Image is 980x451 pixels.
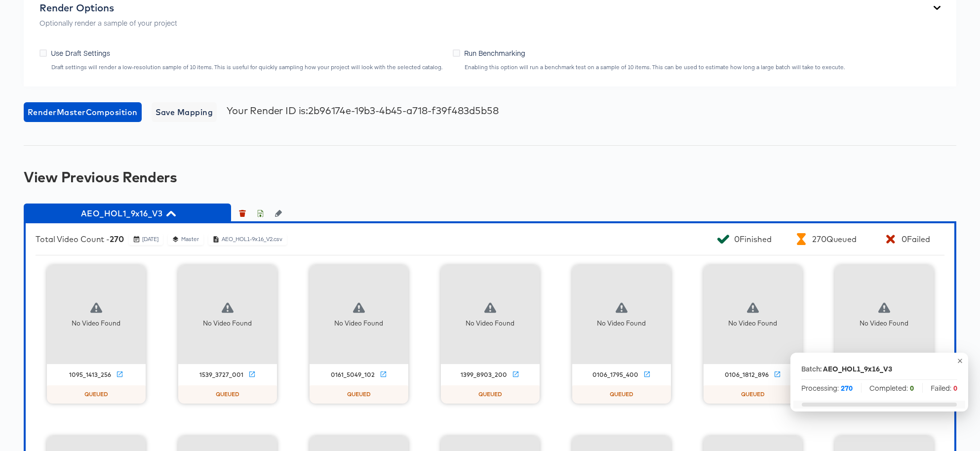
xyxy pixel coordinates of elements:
[823,364,892,373] div: AEO_HOL1_9x16_V3
[461,371,507,379] div: 1399_8903_200
[212,391,243,399] span: QUEUED
[24,204,231,223] button: AEO_HOL1_9x16_V3
[334,319,383,328] div: No Video Found
[39,18,177,28] p: Optionally render a sample of your project
[24,102,142,122] button: RenderMasterComposition
[331,371,375,379] div: 0161_5049_102
[110,234,124,244] b: 270
[69,371,111,379] div: 1095_1413_256
[737,391,769,399] span: QUEUED
[953,383,957,393] strong: 0
[51,64,443,71] div: Draft settings will render a low-resolution sample of 10 items. This is useful for quickly sampli...
[203,319,252,328] div: No Video Found
[801,383,853,393] span: Processing:
[156,105,213,119] span: Save Mapping
[152,102,217,122] button: Save Mapping
[227,105,499,117] div: Your Render ID is: 2b96174e-19b3-4b45-a718-f39f483d5b58
[181,236,199,243] div: Master
[80,391,112,399] span: QUEUED
[466,319,514,328] div: No Video Found
[39,2,177,14] div: Render Options
[464,64,845,71] div: Enabling this option will run a benchmark test on a sample of 10 items. This can be used to estim...
[725,371,769,379] div: 0106_1812_896
[592,371,638,379] div: 0106_1795_400
[142,236,159,243] div: [DATE]
[801,364,822,373] p: Batch:
[606,391,637,399] span: QUEUED
[221,236,283,243] div: AEO_HOL1-9x16_V2.csv
[29,206,226,220] span: AEO_HOL1_9x16_V3
[51,48,110,58] span: Use Draft Settings
[199,371,243,379] div: 1539_3727_001
[841,383,853,393] strong: 270
[734,234,771,244] div: 0 Finished
[597,319,646,328] div: No Video Found
[474,391,506,399] span: QUEUED
[24,169,956,185] div: View Previous Renders
[36,234,124,244] div: Total Video Count -
[343,391,375,399] span: QUEUED
[860,319,908,328] div: No Video Found
[869,383,914,393] span: Completed:
[464,48,525,58] span: Run Benchmarking
[28,105,138,119] span: Render Master Composition
[728,319,777,328] div: No Video Found
[931,383,957,393] span: Failed:
[910,383,914,393] strong: 0
[902,234,930,244] div: 0 Failed
[812,234,857,244] div: 270 Queued
[72,319,120,328] div: No Video Found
